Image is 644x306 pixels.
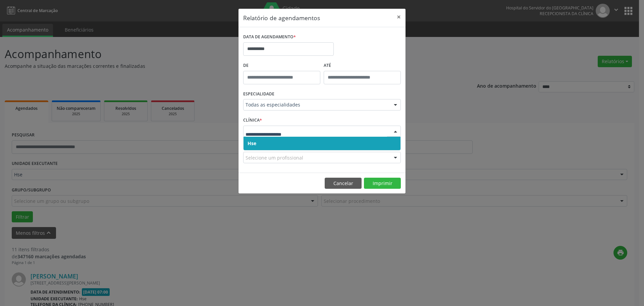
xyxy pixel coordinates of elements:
label: CLÍNICA [243,115,262,126]
label: De [243,60,320,71]
button: Close [392,9,406,25]
label: ESPECIALIDADE [243,89,274,99]
button: Imprimir [364,178,401,189]
span: Hse [248,140,256,146]
label: ATÉ [324,60,401,71]
span: Selecione um profissional [246,154,303,161]
span: Todas as especialidades [246,101,387,108]
label: DATA DE AGENDAMENTO [243,32,296,42]
button: Cancelar [325,178,362,189]
h5: Relatório de agendamentos [243,13,320,22]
